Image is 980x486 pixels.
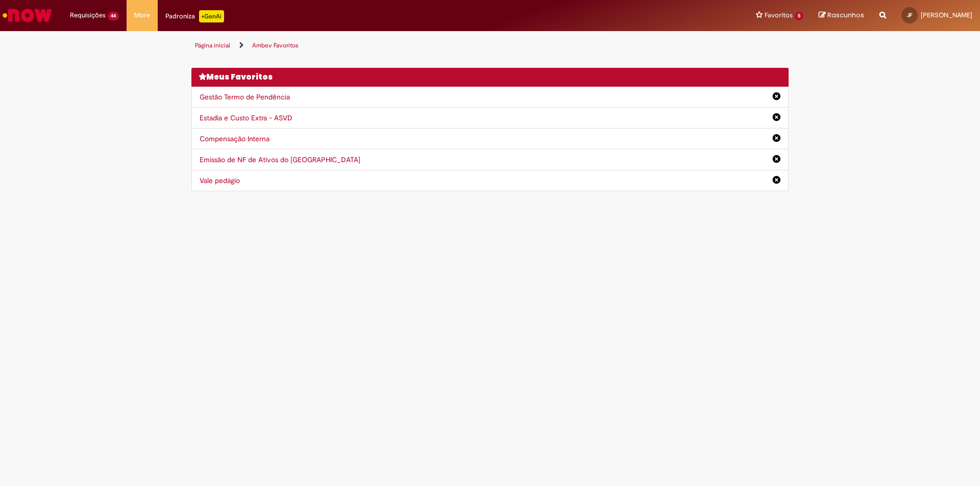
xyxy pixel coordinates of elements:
a: Vale pedágio [200,176,240,185]
img: ServiceNow [1,5,54,25]
span: More [134,10,150,20]
span: Favoritos [765,10,793,20]
a: Estadia e Custo Extra - ASVD [200,113,292,122]
span: JF [907,12,912,18]
span: [PERSON_NAME] [921,11,972,19]
span: Rascunhos [827,10,864,20]
span: 44 [108,12,119,20]
a: Emissão de NF de Ativos do [GEOGRAPHIC_DATA] [200,155,360,164]
span: 5 [795,12,803,20]
a: Gestão Termo de Pendência [200,92,290,101]
a: Rascunhos [819,11,864,20]
a: Compensação Interna [200,134,269,143]
p: +GenAi [199,10,224,22]
span: Meus Favoritos [206,71,273,82]
ul: Trilhas de página [191,36,789,55]
a: Ambev Favoritos [252,41,299,49]
div: Padroniza [165,10,224,22]
span: Requisições [70,10,106,20]
a: Página inicial [195,41,230,49]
